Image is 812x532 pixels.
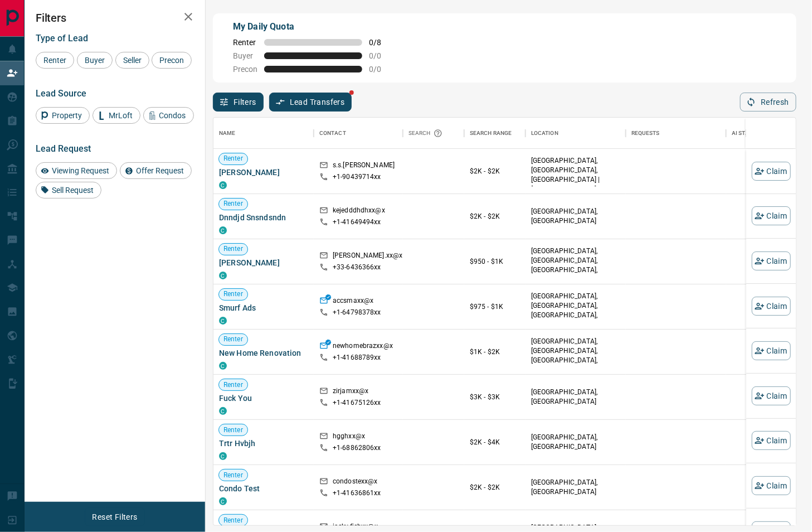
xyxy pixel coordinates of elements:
[219,362,227,370] div: condos.ca
[219,497,227,505] div: condos.ca
[752,341,791,360] button: Claim
[333,217,381,227] p: +1- 41649494xx
[470,257,520,267] p: $950 - $1K
[333,386,368,398] p: zirjamxx@x
[219,154,247,163] span: Renter
[531,292,620,330] p: East End
[333,251,402,263] p: [PERSON_NAME].xx@x
[333,489,381,498] p: +1- 41636861xx
[470,166,520,176] p: $2K - $2K
[219,471,247,480] span: Renter
[369,38,393,47] span: 0 / 8
[219,425,247,435] span: Renter
[36,107,90,124] div: Property
[752,386,791,405] button: Claim
[36,182,101,199] div: Sell Request
[470,118,512,149] div: Search Range
[219,335,247,344] span: Renter
[119,56,145,65] span: Seller
[219,347,308,359] span: New Home Renovation
[219,317,227,325] div: condos.ca
[752,206,791,225] button: Claim
[752,476,791,495] button: Claim
[752,162,791,181] button: Claim
[333,341,393,353] p: newhomebrazxx@x
[93,107,140,124] div: MrLoft
[470,347,520,357] p: $1K - $2K
[233,65,257,74] span: Precon
[219,289,247,299] span: Renter
[333,443,381,453] p: +1- 68862806xx
[132,166,188,175] span: Offer Request
[740,93,796,112] button: Refresh
[48,111,86,120] span: Property
[36,11,194,25] h2: Filters
[219,181,227,189] div: condos.ca
[531,337,620,385] p: [GEOGRAPHIC_DATA], [GEOGRAPHIC_DATA], [GEOGRAPHIC_DATA], [GEOGRAPHIC_DATA] | [GEOGRAPHIC_DATA]
[233,51,257,60] span: Buyer
[314,118,403,149] div: Contact
[213,93,264,112] button: Filters
[85,507,144,526] button: Reset Filters
[219,244,247,254] span: Renter
[155,111,190,120] span: Condos
[470,302,520,312] p: $975 - $1K
[333,172,381,182] p: +1- 90439714xx
[219,380,247,390] span: Renter
[81,56,109,65] span: Buyer
[269,93,352,112] button: Lead Transfers
[409,118,445,149] div: Search
[752,252,791,270] button: Claim
[333,353,381,362] p: +1- 41688789xx
[40,56,70,65] span: Renter
[213,118,314,149] div: Name
[219,118,236,149] div: Name
[36,88,86,99] span: Lead Source
[233,20,393,33] p: My Daily Quota
[333,161,395,172] p: s.s.[PERSON_NAME]
[219,226,227,234] div: condos.ca
[526,118,626,149] div: Location
[219,438,308,449] span: Trtr Hvbjh
[531,118,558,149] div: Location
[470,392,520,402] p: $3K - $3K
[219,407,227,415] div: condos.ca
[219,516,247,525] span: Renter
[36,143,91,154] span: Lead Request
[155,56,188,65] span: Precon
[631,118,660,149] div: Requests
[333,477,378,489] p: condostexx@x
[36,52,74,69] div: Renter
[143,107,194,124] div: Condos
[333,206,385,217] p: kejedddhdhxx@x
[219,199,247,209] span: Renter
[470,482,520,492] p: $2K - $2K
[219,452,227,460] div: condos.ca
[464,118,526,149] div: Search Range
[120,162,192,179] div: Offer Request
[219,257,308,268] span: [PERSON_NAME]
[369,65,393,74] span: 0 / 0
[152,52,192,69] div: Precon
[48,186,98,195] span: Sell Request
[470,211,520,221] p: $2K - $2K
[752,431,791,450] button: Claim
[531,207,620,226] p: [GEOGRAPHIC_DATA], [GEOGRAPHIC_DATA]
[219,212,308,223] span: Dnndjd Snsndsndn
[219,393,308,404] span: Fuck You
[219,167,308,178] span: [PERSON_NAME]
[470,437,520,447] p: $2K - $4K
[219,483,308,494] span: Condo Test
[752,297,791,316] button: Claim
[36,162,117,179] div: Viewing Request
[369,51,393,60] span: 0 / 0
[626,118,726,149] div: Requests
[77,52,113,69] div: Buyer
[333,432,365,443] p: hgghxx@x
[531,478,620,497] p: [GEOGRAPHIC_DATA], [GEOGRAPHIC_DATA]
[333,263,381,272] p: +33- 6436366xx
[531,246,620,285] p: [GEOGRAPHIC_DATA], [GEOGRAPHIC_DATA], [GEOGRAPHIC_DATA], [GEOGRAPHIC_DATA]
[333,296,373,308] p: accsmaxx@x
[531,156,620,195] p: [GEOGRAPHIC_DATA], [GEOGRAPHIC_DATA], [GEOGRAPHIC_DATA] | [GEOGRAPHIC_DATA]
[333,308,381,317] p: +1- 64798378xx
